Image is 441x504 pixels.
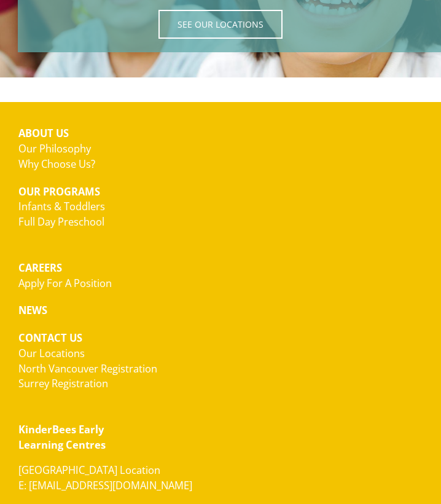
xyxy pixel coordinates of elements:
strong: NEWS [18,303,47,317]
a: Full Day Preschool [18,215,104,229]
strong: OUR PROGRAMS [18,184,100,199]
strong: CONTACT US [18,331,82,345]
a: Why Choose Us? [18,157,95,171]
a: Infants & Toddlers [18,199,105,213]
strong: ABOUT US [18,126,69,140]
a: KinderBees EarlyLearning Centres [18,422,106,452]
a: Our Philosophy [18,141,91,156]
a: North Vancouver Registration [18,361,157,376]
a: Apply For A Position [18,276,112,290]
strong: CAREERS [18,261,62,275]
a: E: [EMAIL_ADDRESS][DOMAIN_NAME] [18,478,192,492]
strong: KinderBees Early Learning Centres [18,422,106,452]
a: Surrey Registration [18,376,108,390]
a: Our Locations [18,346,85,360]
p: [GEOGRAPHIC_DATA] Location [18,463,423,494]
